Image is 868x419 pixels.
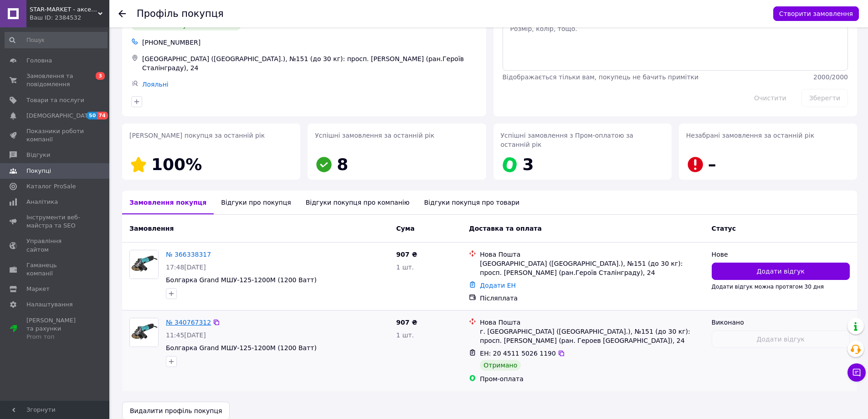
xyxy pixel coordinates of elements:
span: 8 [337,155,348,174]
span: ЕН: 20 4511 5026 1190 [480,350,556,357]
span: 3 [523,155,534,174]
span: Cума [396,225,415,232]
button: Створити замовлення [773,6,859,21]
span: 17:48[DATE] [166,264,206,271]
div: г. [GEOGRAPHIC_DATA] ([GEOGRAPHIC_DATA].), №151 (до 30 кг): просп. [PERSON_NAME] (ран. Героев [GE... [480,327,704,345]
a: Додати ЕН [480,282,516,289]
div: Prom топ [26,333,84,341]
span: – [708,155,716,174]
span: Аналітика [26,198,58,206]
div: Нове [712,250,850,259]
a: № 340767312 [166,319,211,326]
div: [GEOGRAPHIC_DATA] ([GEOGRAPHIC_DATA].), №151 (до 30 кг): просп. [PERSON_NAME] (ран.Героїв Сталінг... [480,259,704,277]
span: [DEMOGRAPHIC_DATA] [26,112,94,120]
div: Замовлення покупця [122,191,214,214]
span: Показники роботи компанії [26,127,84,144]
span: Головна [26,57,52,65]
button: Чат з покупцем [847,363,866,382]
span: Успішні замовлення за останній рік [315,132,434,139]
span: Управління сайтом [26,237,84,253]
div: [GEOGRAPHIC_DATA] ([GEOGRAPHIC_DATA].), №151 (до 30 кг): просп. [PERSON_NAME] (ран.Героїв Сталінг... [140,52,479,74]
span: 1 шт. [396,264,414,271]
span: [PERSON_NAME] покупця за останній рік [129,132,265,139]
span: Покупці [26,167,51,175]
h1: Профіль покупця [137,8,224,19]
div: Відгуки покупця про товари [417,191,527,214]
span: 907 ₴ [396,251,417,258]
a: Фото товару [129,250,159,279]
span: Відображається тільки вам, покупець не бачить примітки [503,73,699,81]
div: Ваш ID: 2384532 [30,14,109,22]
div: Виконано [712,318,850,327]
button: Додати відгук [712,263,850,280]
span: Каталог ProSale [26,182,76,191]
div: Відгуки покупця про компанію [298,191,417,214]
span: 50 [87,112,97,119]
span: STAR-MARKET - аксесуари, товари для дому, саду, відпочинку та туризму [30,5,98,14]
input: Пошук [5,32,108,48]
span: Успішні замовлення з Пром-оплатою за останній рік [501,132,633,148]
span: 3 [96,72,105,80]
span: Доставка та оплата [469,225,542,232]
span: 1 шт. [396,331,414,339]
a: Болгарка Grand МШУ-125-1200M (1200 Ватт) [166,276,317,284]
a: Фото товару [129,318,159,347]
span: [PERSON_NAME] та рахунки [26,316,84,341]
span: 100% [151,155,202,174]
span: Статус [712,225,736,232]
div: Післяплата [480,294,704,303]
span: 74 [97,112,108,119]
a: Болгарка Grand МШУ-125-1200M (1200 Ватт) [166,344,317,352]
div: Пром-оплата [480,374,704,383]
span: Товари та послуги [26,96,84,104]
div: Нова Пошта [480,318,704,327]
span: Маркет [26,285,50,293]
span: Налаштування [26,300,73,309]
span: 11:45[DATE] [166,331,206,339]
span: 2000 / 2000 [813,73,848,81]
span: 907 ₴ [396,319,417,326]
div: Отримано [480,360,521,371]
span: Додати відгук [757,267,805,276]
span: Гаманець компанії [26,261,84,278]
span: Відгуки [26,151,50,159]
span: Незабрані замовлення за останній рік [686,132,814,139]
a: Лояльні [142,81,169,88]
div: [PHONE_NUMBER] [140,36,479,49]
img: Фото товару [130,318,158,347]
a: № 366338317 [166,251,211,258]
div: Повернутися назад [118,9,126,18]
div: Відгуки про покупця [214,191,298,214]
img: Фото товару [130,250,158,279]
div: Нова Пошта [480,250,704,259]
span: Замовлення [129,225,174,232]
span: Інструменти веб-майстра та SEO [26,213,84,230]
span: Замовлення та повідомлення [26,72,84,88]
span: Додати відгук можна протягом 30 дня [712,284,824,290]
